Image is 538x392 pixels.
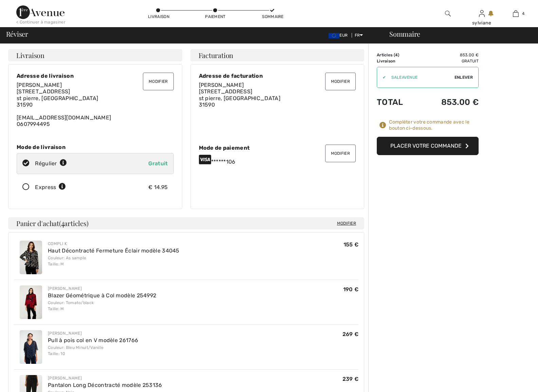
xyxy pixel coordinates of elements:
span: Gratuit [148,160,168,167]
img: Euro [329,33,339,38]
h4: Panier d'achat [8,217,364,229]
img: recherche [445,10,451,18]
div: sylviane [465,19,498,26]
div: [PERSON_NAME] [48,330,138,336]
div: Mode de paiement [199,145,356,151]
td: 853.00 € [419,91,479,114]
td: 853.00 € [419,52,479,58]
img: Mon panier [513,10,519,18]
img: Mes infos [479,10,485,18]
a: Pull à pois col en V modèle 261766 [48,337,138,343]
span: [PERSON_NAME] [17,82,62,88]
div: Adresse de livraison [17,73,174,79]
span: EUR [329,33,350,38]
div: [PERSON_NAME] [48,285,156,292]
span: 269 € [342,331,359,337]
span: [PERSON_NAME] [199,82,244,88]
td: Articles ( ) [377,52,419,58]
div: Sommaire [381,31,534,37]
div: Régulier [35,160,67,168]
div: Express [35,183,66,191]
span: Facturation [199,52,234,59]
img: Haut Décontracté Fermeture Éclair modèle 34045 [20,241,42,274]
span: 4 [522,11,524,17]
div: Mode de livraison [17,144,174,150]
div: ✔ [377,74,386,80]
a: Pantalon Long Décontracté modèle 253136 [48,382,162,388]
span: 190 € [343,286,359,293]
div: < Continuer à magasiner [16,19,66,25]
td: Gratuit [419,58,479,64]
span: Réviser [6,31,28,37]
div: Compléter votre commande avec le bouton ci-dessous. [389,119,479,131]
button: Modifier [325,145,356,162]
span: 155 € [344,241,359,248]
img: Pull à pois col en V modèle 261766 [20,330,42,364]
a: Se connecter [479,10,485,17]
button: Modifier [325,73,356,90]
button: Placer votre commande [377,137,479,155]
img: Blazer Géométrique à Col modèle 254992 [20,285,42,319]
span: Livraison [16,52,44,59]
span: FR [355,33,363,38]
span: 4 [61,218,64,227]
input: Code promo [386,67,454,88]
button: Modifier [143,73,173,90]
span: [STREET_ADDRESS] st pierre, [GEOGRAPHIC_DATA] 31590 [17,88,98,108]
div: Couleur: Bleu Minuit/Vanille Taille: 10 [48,344,138,357]
a: Haut Décontracté Fermeture Éclair modèle 34045 [48,247,180,254]
div: Livraison [148,14,168,20]
span: Modifier [337,220,356,227]
a: 4 [499,10,532,18]
span: Enlever [454,74,473,80]
td: Livraison [377,58,419,64]
div: Couleur: Tomato/black Taille: M [48,300,156,312]
span: ( articles) [59,219,89,228]
div: Couleur: As sample Taille: M [48,255,180,267]
div: € 14.95 [148,183,168,191]
div: Paiement [205,14,225,20]
span: 4 [395,53,398,57]
span: [STREET_ADDRESS] st pierre, [GEOGRAPHIC_DATA] 31590 [199,88,280,108]
td: Total [377,91,419,114]
a: Blazer Géométrique à Col modèle 254992 [48,292,156,299]
div: Adresse de facturation [199,73,356,79]
div: Sommaire [262,14,282,20]
span: 239 € [342,376,359,382]
img: 1ère Avenue [16,5,64,19]
div: [EMAIL_ADDRESS][DOMAIN_NAME] 0607994495 [17,82,174,127]
div: Compli K [48,241,180,247]
div: [PERSON_NAME] [48,375,162,381]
